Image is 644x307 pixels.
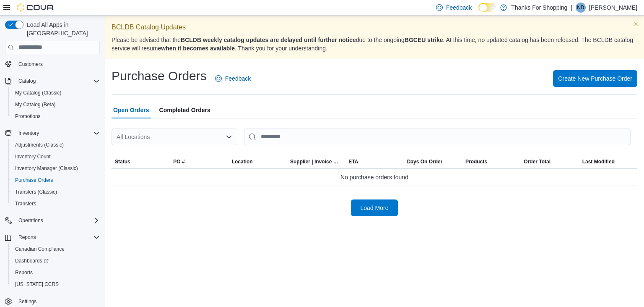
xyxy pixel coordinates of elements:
p: Please be advised that the due to the ongoing . At this time, no updated catalog has been release... [112,36,637,52]
span: No purchase orders found [340,172,408,182]
button: Supplier | Invoice Number [287,155,345,168]
a: Dashboards [12,256,52,266]
span: Transfers (Classic) [12,187,100,197]
span: Dashboards [15,257,49,264]
button: Purchase Orders [8,174,103,186]
span: Operations [15,215,100,226]
a: [US_STATE] CCRS [12,279,62,289]
button: Transfers (Classic) [8,186,103,198]
span: Transfers [15,200,36,207]
button: Inventory [15,128,42,138]
button: Inventory Count [8,151,103,163]
span: Washington CCRS [12,279,100,289]
button: Canadian Compliance [8,243,103,255]
span: Status [115,158,130,165]
h1: Purchase Orders [112,68,207,84]
span: Inventory Manager (Classic) [12,163,100,173]
button: Reports [8,267,103,278]
span: Feedback [225,74,251,83]
a: Feedback [212,70,254,87]
span: ND [577,3,584,13]
span: Purchase Orders [12,175,100,185]
span: Purchase Orders [15,177,53,184]
button: PO # [170,155,228,168]
button: Open list of options [226,134,232,140]
span: Feedback [446,3,472,12]
span: ETA [348,158,358,165]
input: Dark Mode [478,3,496,12]
span: Days On Order [407,158,443,165]
a: Inventory Manager (Classic) [12,163,81,173]
button: [US_STATE] CCRS [8,278,103,290]
a: Customers [15,59,46,69]
button: Operations [15,215,47,226]
a: Promotions [12,111,44,121]
span: Products [465,158,487,165]
a: Transfers [12,199,39,209]
button: Load More [351,199,398,216]
p: | [571,3,572,13]
button: ETA [345,155,403,168]
span: Transfers [12,199,100,209]
button: Transfers [8,198,103,210]
span: Catalog [15,76,100,86]
span: [US_STATE] CCRS [15,281,59,288]
button: Order Total [520,155,579,168]
span: Reports [18,234,36,241]
button: Customers [2,58,103,70]
span: Supplier | Invoice Number [290,158,342,165]
span: Settings [18,298,36,305]
a: Canadian Compliance [12,244,68,254]
span: Canadian Compliance [12,244,100,254]
a: Purchase Orders [12,175,57,185]
span: My Catalog (Beta) [15,101,56,108]
button: Days On Order [404,155,462,168]
span: Operations [18,217,43,224]
button: Reports [15,232,39,242]
button: My Catalog (Beta) [8,99,103,110]
span: My Catalog (Classic) [15,89,62,96]
a: Inventory Count [12,152,54,162]
span: Customers [18,61,43,68]
span: Dashboards [12,256,100,266]
span: My Catalog (Classic) [12,88,100,98]
span: Reports [15,232,100,242]
button: My Catalog (Classic) [8,87,103,99]
span: Order Total [524,158,551,165]
button: Last Modified [579,155,637,168]
input: This is a search bar. After typing your query, hit enter to filter the results lower in the page. [244,129,631,145]
span: Inventory Manager (Classic) [15,165,78,172]
button: Products [462,155,520,168]
span: Reports [12,268,100,278]
span: Inventory Count [15,153,51,160]
a: My Catalog (Classic) [12,88,65,98]
button: Operations [2,215,103,226]
img: Cova [17,3,55,12]
span: Location [232,158,253,165]
span: Settings [15,296,100,307]
strong: BCLDB weekly catalog updates are delayed until further notice [181,37,356,43]
p: [PERSON_NAME] [589,3,637,13]
span: Customers [15,59,100,69]
span: Load More [361,204,389,212]
a: Adjustments (Classic) [12,140,67,150]
strong: BGCEU strike [405,37,443,43]
span: My Catalog (Beta) [12,100,100,110]
span: Inventory [18,130,39,136]
span: Adjustments (Classic) [15,142,64,148]
span: Transfers (Classic) [15,189,57,195]
span: Completed Orders [159,102,210,118]
a: Dashboards [8,255,103,267]
span: Promotions [12,111,100,121]
span: Promotions [15,113,41,120]
span: Catalog [18,78,36,84]
span: Load All Apps in [GEOGRAPHIC_DATA] [23,21,100,37]
button: Catalog [15,76,39,86]
button: Promotions [8,110,103,122]
button: Inventory [2,127,103,139]
span: PO # [173,158,184,165]
div: Nikki Dusyk [576,3,586,13]
button: Create New Purchase Order [553,70,637,87]
span: Create New Purchase Order [558,74,632,83]
span: Reports [15,269,33,276]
